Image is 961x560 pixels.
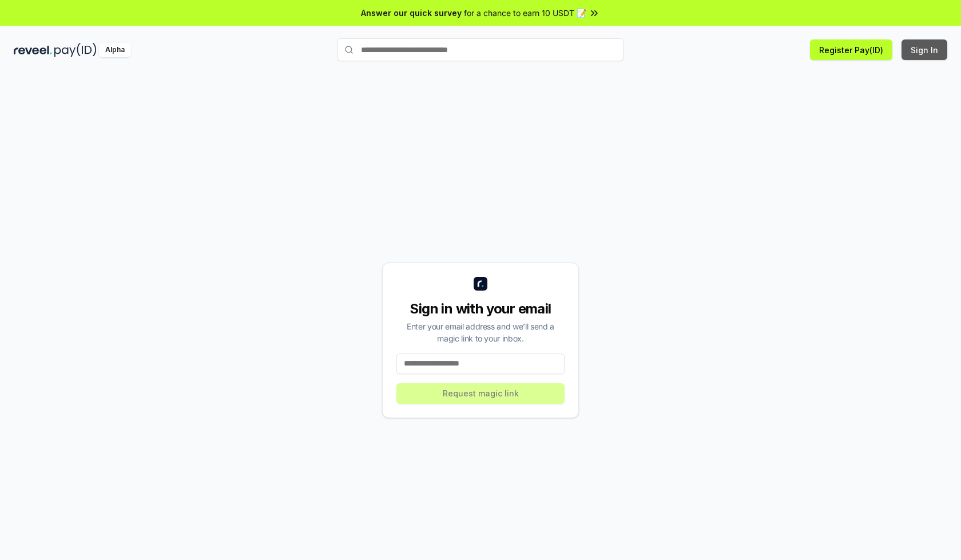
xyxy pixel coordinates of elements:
span: for a chance to earn 10 USDT 📝 [464,7,586,19]
img: logo_small [474,277,487,291]
button: Register Pay(ID) [810,39,892,60]
div: Alpha [99,43,131,57]
img: reveel_dark [14,43,52,57]
div: Enter your email address and we’ll send a magic link to your inbox. [396,320,565,344]
div: Sign in with your email [396,300,565,318]
span: Answer our quick survey [361,7,462,19]
img: pay_id [54,43,97,57]
button: Sign In [902,39,947,60]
